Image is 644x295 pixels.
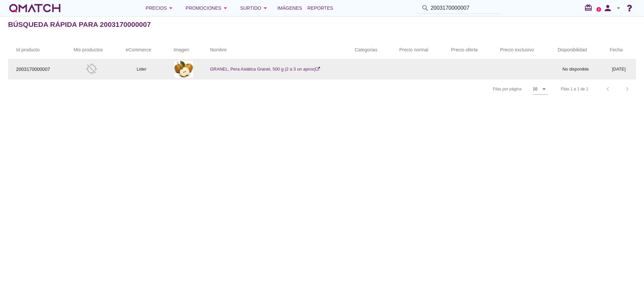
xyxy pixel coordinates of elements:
button: Precios [140,1,180,15]
th: Imagen: Not sorted. [165,41,202,59]
input: Buscar productos [431,3,498,13]
th: Id producto: Not sorted. [8,41,65,59]
i: search [421,4,429,12]
i: arrow_drop_down [167,4,175,12]
i: arrow_drop_down [221,4,229,12]
div: Promociones [185,4,229,12]
th: Nombre: Not sorted. [202,41,346,59]
i: redeem [584,4,595,12]
th: Precio oferta: Not sorted. [443,41,492,59]
p: 2003170000007 [16,66,57,73]
button: Surtido [235,1,275,15]
th: Disponibilidad: Not sorted. [549,41,601,59]
a: white-qmatch-logo [8,1,62,15]
div: 10 [533,86,537,92]
a: GRANEL, Pera Asiática Granel, 500 g (2 a 3 un aprox) [210,67,320,72]
i: arrow_drop_down [261,4,269,12]
div: Precios [146,4,175,12]
i: gps_off [86,63,98,75]
i: arrow_drop_down [540,85,548,93]
span: Imágenes [277,4,302,12]
div: Surtido [240,4,269,12]
th: eCommerce: Not sorted. [118,41,166,59]
a: Imágenes [275,1,305,15]
i: arrow_drop_down [614,4,623,12]
th: Precio exclusivo: Not sorted. [492,41,549,59]
th: Precio normal: Not sorted. [391,41,443,59]
th: Fecha: Not sorted. [602,41,636,59]
a: Reportes [305,1,336,15]
td: Lider [118,59,166,79]
div: Filas por página [426,79,548,99]
a: 2 [596,7,601,12]
h2: Búsqueda rápida para 2003170000007 [8,19,151,30]
button: Promociones [180,1,235,15]
th: Categorias: Not sorted. [346,41,391,59]
th: Mis productos: Not sorted. [65,41,117,59]
td: [DATE] [602,59,636,79]
i: person [601,3,614,13]
td: No disponible [549,59,601,79]
text: 2 [598,8,600,11]
span: Reportes [308,4,333,12]
div: Filas 1 a 1 de 1 [561,86,588,92]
